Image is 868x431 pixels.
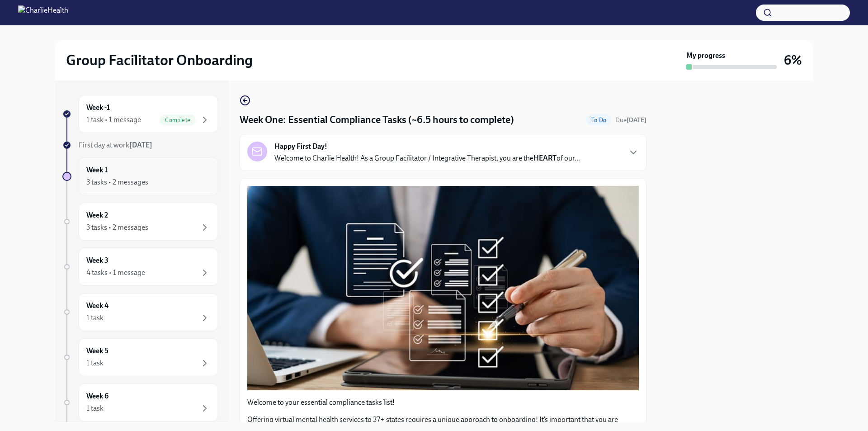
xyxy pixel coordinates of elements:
[62,157,218,195] a: Week 13 tasks • 2 messages
[86,210,108,220] h6: Week 2
[86,115,141,125] div: 1 task • 1 message
[86,256,108,265] h6: Week 3
[86,403,104,413] div: 1 task
[86,103,110,113] h6: Week -1
[86,301,108,311] h6: Week 4
[62,203,218,241] a: Week 23 tasks • 2 messages
[533,154,557,162] strong: HEART
[86,313,104,323] div: 1 task
[79,141,152,149] span: First day at work
[615,116,646,124] span: September 15th, 2025 10:00
[86,358,104,368] div: 1 task
[615,116,646,124] span: Due
[86,177,148,187] div: 3 tasks • 2 messages
[627,116,646,124] strong: [DATE]
[62,248,218,286] a: Week 34 tasks • 1 message
[62,338,218,376] a: Week 51 task
[66,51,253,69] h2: Group Facilitator Onboarding
[240,113,514,127] h4: Week One: Essential Compliance Tasks (~6.5 hours to complete)
[62,140,218,150] a: First day at work[DATE]
[247,398,639,407] p: Welcome to your essential compliance tasks list!
[686,51,725,61] strong: My progress
[274,153,580,163] p: Welcome to Charlie Health! As a Group Facilitator / Integrative Therapist, you are the of our...
[86,268,145,278] div: 4 tasks • 1 message
[86,223,148,232] div: 3 tasks • 2 messages
[86,391,108,401] h6: Week 6
[247,186,639,390] button: Zoom image
[129,141,152,149] strong: [DATE]
[86,165,108,175] h6: Week 1
[274,142,327,152] strong: Happy First Day!
[62,95,218,133] a: Week -11 task • 1 messageComplete
[784,52,802,68] h3: 6%
[62,384,218,422] a: Week 61 task
[86,346,108,356] h6: Week 5
[586,117,612,123] span: To Do
[18,5,68,20] img: CharlieHealth
[160,117,196,123] span: Complete
[62,293,218,331] a: Week 41 task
